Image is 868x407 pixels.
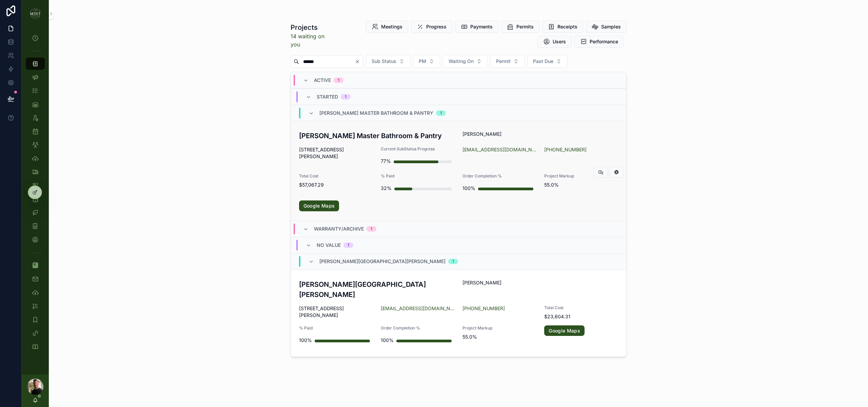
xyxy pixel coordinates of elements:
[372,58,396,65] span: Sub Status
[314,226,364,232] span: Warranty/Archive
[381,173,454,179] span: % Paid
[30,8,41,19] img: App logo
[299,181,373,188] span: $57,067.29
[291,23,328,32] h1: Projects
[490,55,525,68] button: Select Button
[516,23,534,30] span: Permits
[462,146,536,153] a: [EMAIL_ADDRESS][DOMAIN_NAME]
[462,181,475,195] div: 100%
[291,32,328,48] a: 14 waiting on you
[462,131,618,137] span: [PERSON_NAME]
[291,121,626,221] a: [PERSON_NAME] Master Bathroom & Pantry[PERSON_NAME][STREET_ADDRESS][PERSON_NAME]Current SubStatus...
[381,325,454,331] span: Order Completion %
[366,21,408,33] button: Meetings
[299,146,373,160] span: [STREET_ADDRESS][PERSON_NAME]
[537,36,572,48] button: Users
[319,110,433,116] span: [PERSON_NAME] Master Bathroom & Pantry
[462,305,505,312] a: [PHONE_NUMBER]
[317,242,341,249] span: No value
[544,305,618,310] span: Total Cost
[381,146,454,152] span: Current SubStatus Progress
[419,58,426,65] span: PM
[371,226,372,232] div: 1
[299,279,455,300] h3: [PERSON_NAME][GEOGRAPHIC_DATA][PERSON_NAME]
[544,173,618,179] span: Project Markup
[413,55,440,68] button: Select Button
[462,173,536,179] span: Order Completion %
[452,259,454,264] div: 1
[533,58,553,65] span: Past Due
[440,110,442,116] div: 1
[544,325,585,336] a: Google Maps
[381,154,391,168] div: 77%
[462,279,618,286] span: [PERSON_NAME]
[462,334,536,340] span: 55.0%
[381,334,394,347] div: 100%
[590,38,618,45] span: Performance
[557,23,577,30] span: Receipts
[319,258,446,265] span: [PERSON_NAME][GEOGRAPHIC_DATA][PERSON_NAME]
[345,94,347,100] div: 1
[381,305,454,312] a: [EMAIL_ADDRESS][DOMAIN_NAME]
[355,59,363,64] button: Clear
[338,78,339,83] div: 1
[299,334,312,347] div: 100%
[542,21,583,33] button: Receipts
[601,23,621,30] span: Samples
[314,77,331,84] span: Active
[553,38,566,45] span: Users
[501,21,539,33] button: Permits
[462,325,536,331] span: Project Markup
[574,36,624,48] button: Performance
[22,27,49,362] div: scrollable content
[544,146,587,153] a: [PHONE_NUMBER]
[381,181,392,195] div: 32%
[426,23,447,30] span: Progress
[299,325,373,331] span: % Paid
[470,23,493,30] span: Payments
[411,21,452,33] button: Progress
[586,21,627,33] button: Samples
[299,173,373,179] span: Total Cost
[299,131,455,141] h3: [PERSON_NAME] Master Bathroom & Pantry
[496,58,511,65] span: Permit
[527,55,567,68] button: Select Button
[299,200,339,211] a: Google Maps
[544,181,618,188] span: 55.0%
[381,23,402,30] span: Meetings
[443,55,488,68] button: Select Button
[299,305,373,319] span: [STREET_ADDRESS][PERSON_NAME]
[317,93,338,100] span: Started
[291,270,626,357] a: [PERSON_NAME][GEOGRAPHIC_DATA][PERSON_NAME][PERSON_NAME][STREET_ADDRESS][PERSON_NAME][EMAIL_ADDRE...
[449,58,474,65] span: Waiting On
[348,242,349,248] div: 1
[366,55,410,68] button: Select Button
[455,21,498,33] button: Payments
[544,313,618,320] span: $23,604.31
